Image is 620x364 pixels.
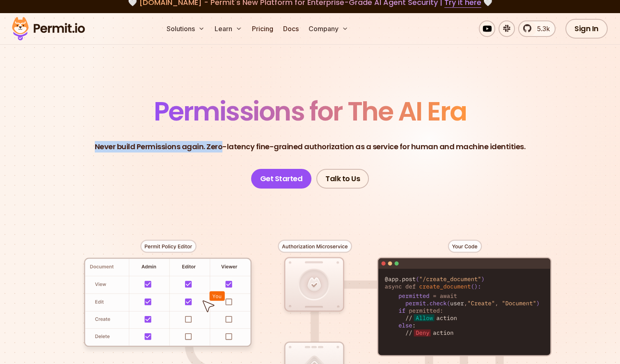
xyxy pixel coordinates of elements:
span: Permissions for The AI Era [154,93,467,130]
button: Company [305,20,352,37]
a: Pricing [249,20,277,37]
a: Docs [280,20,302,37]
button: Solutions [163,20,208,37]
a: Get Started [251,169,312,189]
a: 5.3k [518,20,556,37]
a: Sign In [565,19,608,39]
button: Learn [211,20,245,37]
img: Permit logo [8,15,89,43]
p: Never build Permissions again. Zero-latency fine-grained authorization as a service for human and... [95,141,526,152]
a: Talk to Us [316,169,369,189]
span: 5.3k [532,24,550,34]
